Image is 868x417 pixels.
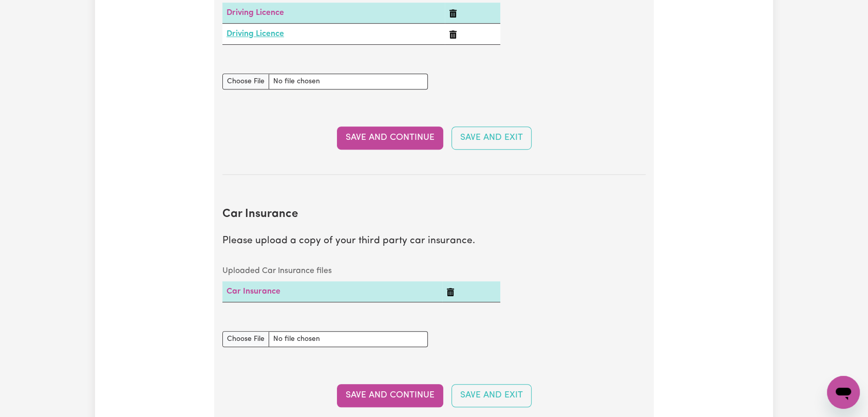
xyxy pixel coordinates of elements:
[446,285,455,298] button: Delete Car Insurance
[227,9,284,17] a: Driving Licence
[451,384,532,407] button: Save and Exit
[227,30,284,38] a: Driving Licence
[222,208,646,222] h2: Car Insurance
[337,384,443,407] button: Save and Continue
[449,7,457,19] button: Delete Driving Licence
[337,126,443,149] button: Save and Continue
[827,376,860,409] iframe: Button to launch messaging window
[449,28,457,40] button: Delete Driving Licence
[222,234,646,249] p: Please upload a copy of your third party car insurance.
[222,261,500,281] caption: Uploaded Car Insurance files
[227,287,280,296] a: Car Insurance
[451,126,532,149] button: Save and Exit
